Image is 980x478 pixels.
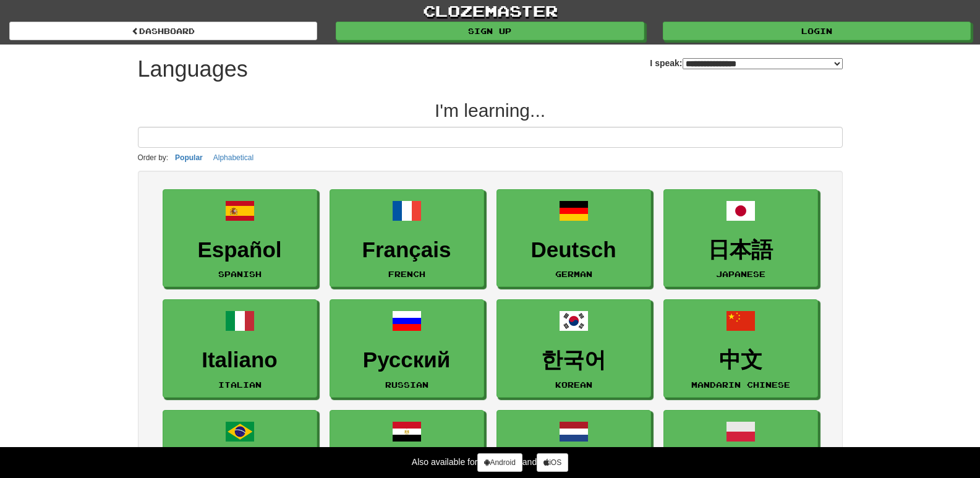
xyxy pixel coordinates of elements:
a: iOS [537,453,568,472]
small: Spanish [218,270,262,278]
select: I speak: [683,58,843,69]
a: 日本語Japanese [663,189,818,288]
a: EspañolSpanish [163,189,317,288]
a: 한국어Korean [496,299,651,398]
a: Login [663,22,971,40]
a: Android [477,453,522,472]
button: Alphabetical [210,151,257,164]
a: РусскийRussian [330,299,484,398]
small: Japanese [716,270,765,278]
h3: 日本語 [670,238,811,262]
h3: Français [336,238,477,262]
h3: Italiano [169,348,310,372]
small: Russian [385,380,428,389]
h3: 한국어 [503,348,644,372]
button: Popular [171,151,207,164]
small: German [555,270,592,278]
h3: Deutsch [503,238,644,262]
h3: Español [169,238,310,262]
a: 中文Mandarin Chinese [663,299,818,398]
small: Mandarin Chinese [691,380,790,389]
a: ItalianoItalian [163,299,317,398]
label: I speak: [650,57,842,69]
a: Sign up [336,22,644,40]
a: FrançaisFrench [330,189,484,288]
small: French [388,270,425,278]
small: Italian [218,380,262,389]
a: dashboard [9,22,317,40]
a: DeutschGerman [496,189,651,288]
h2: I'm learning... [138,100,843,121]
small: Order by: [138,153,169,162]
h1: Languages [138,57,248,82]
h3: 中文 [670,348,811,372]
small: Korean [555,380,592,389]
h3: Русский [336,348,477,372]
